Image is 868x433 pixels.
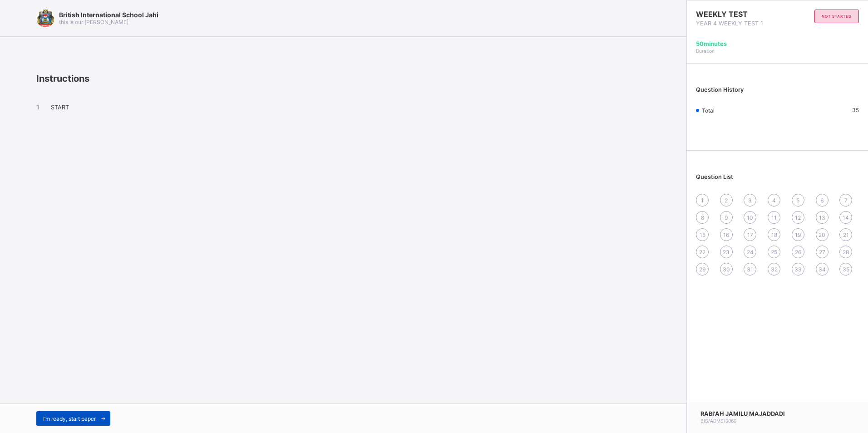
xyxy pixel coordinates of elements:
span: 9 [725,214,728,221]
span: not started [822,14,852,19]
span: Question List [696,173,733,180]
span: WEEKLY TEST [696,10,778,19]
span: 19 [795,231,801,238]
span: Total [702,107,715,114]
span: 25 [771,249,777,256]
span: Instructions [36,73,89,84]
span: 10 [747,214,753,221]
span: BIS/ADMS/0060 [700,418,736,423]
span: 2 [725,197,728,204]
span: I’m ready, start paper [43,415,96,422]
span: START [51,104,69,111]
span: 17 [747,231,753,238]
span: 13 [819,214,825,221]
span: 27 [819,249,825,256]
span: 24 [747,249,754,256]
span: 11 [771,214,777,221]
span: 1 [701,197,704,204]
span: 35 [852,107,859,113]
span: 35 [843,266,849,273]
span: 16 [723,231,729,238]
span: 33 [794,266,802,273]
span: 31 [747,266,753,273]
span: 30 [723,266,730,273]
span: 5 [796,197,799,204]
span: 26 [795,249,801,256]
span: 8 [701,214,704,221]
span: YEAR 4 WEEKLY TEST 1 [696,20,778,27]
span: 3 [748,197,752,204]
span: this is our [PERSON_NAME] [59,19,128,25]
span: 15 [700,231,705,238]
span: 21 [843,231,849,238]
span: 50 minutes [696,40,727,47]
span: British International School Jahi [59,11,158,19]
span: Duration [696,48,715,54]
span: 7 [844,197,848,204]
span: 12 [795,214,801,221]
span: 18 [771,231,777,238]
span: 32 [771,266,778,273]
span: Question History [696,86,744,93]
span: 23 [723,249,730,256]
span: 4 [772,197,776,204]
span: 14 [843,214,849,221]
span: 29 [699,266,705,273]
span: 6 [820,197,824,204]
span: 34 [819,266,826,273]
span: RABI'AH JAMILU MAJADDADI [700,410,785,417]
span: 22 [699,249,705,256]
span: 28 [843,249,849,256]
span: 20 [819,231,825,238]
